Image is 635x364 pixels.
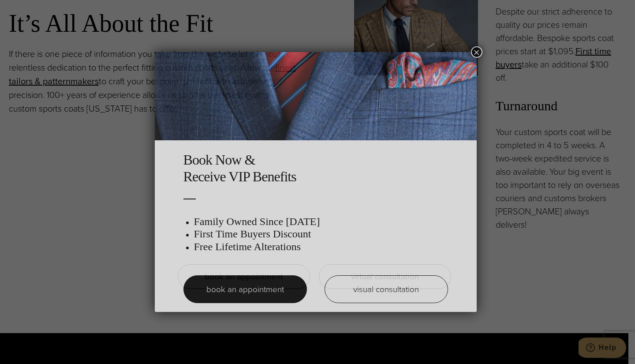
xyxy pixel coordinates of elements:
[20,6,38,14] span: Help
[194,215,448,228] h3: Family Owned Since [DATE]
[325,275,448,303] a: visual consultation
[471,46,482,58] button: Close
[194,228,448,240] h3: First Time Buyers Discount
[183,151,448,185] h2: Book Now & Receive VIP Benefits
[194,240,448,253] h3: Free Lifetime Alterations
[183,275,307,303] a: book an appointment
